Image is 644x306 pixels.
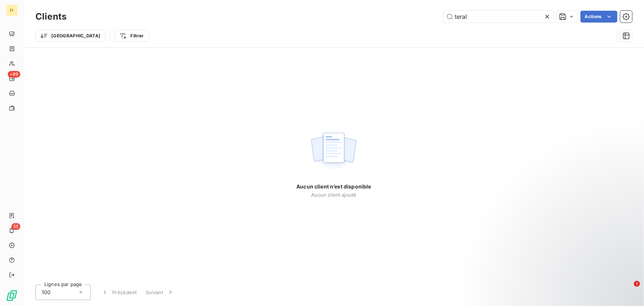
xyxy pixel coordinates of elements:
span: Aucun client ajouté [311,192,357,198]
iframe: Intercom live chat [619,281,637,299]
span: +99 [8,71,20,78]
h3: Clients [35,10,66,23]
button: Précédent [97,285,141,300]
span: 100 [42,289,51,296]
button: Filtrer [114,30,148,42]
img: empty state [310,129,357,174]
span: 1 [634,281,640,287]
img: Logo LeanPay [6,290,18,302]
div: FI [6,4,18,16]
span: Aucun client n’est disponible [296,183,371,190]
input: Rechercher [443,11,554,23]
button: [GEOGRAPHIC_DATA] [35,30,105,42]
span: 55 [11,223,20,230]
button: Actions [581,11,617,23]
iframe: Intercom notifications message [496,234,644,286]
button: Suivant [141,285,179,300]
